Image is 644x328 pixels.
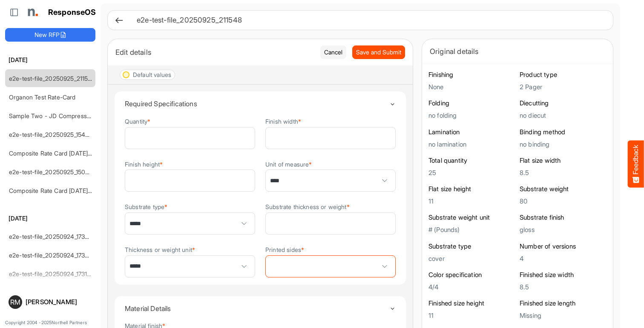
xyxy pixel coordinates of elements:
summary: Toggle content [125,91,396,116]
h4: Required Specifications [125,100,389,107]
h5: # (Pounds) [428,226,515,233]
label: Thickness or weight unit [125,246,195,253]
label: Substrate thickness or weight [265,204,350,210]
h5: no binding [520,141,607,148]
label: Quantity [125,118,150,124]
h5: 8.5 [520,169,607,176]
h6: [DATE] [5,55,95,65]
a: e2e-test-file_20250924_173550 [9,233,96,240]
h6: Finished size width [520,271,607,279]
span: RM [10,299,20,305]
h6: [DATE] [5,214,95,223]
h6: Color specification [428,271,515,279]
h6: Finished size height [428,299,515,308]
button: Save and Submit Progress [352,45,405,59]
h5: 11 [428,312,515,319]
h5: gloss [520,226,607,233]
h6: Flat size height [428,185,515,193]
div: Default values [133,72,171,78]
a: Organon Test Rate-Card [9,93,76,101]
h6: Finishing [428,71,515,79]
label: Finish width [265,118,301,124]
h6: Folding [428,99,515,107]
div: Original details [430,45,605,57]
button: Feedback [628,141,644,188]
h5: cover [428,255,515,262]
h5: no folding [428,112,515,119]
label: Finish height [125,161,163,167]
h6: Binding method [520,128,607,136]
h6: Diecutting [520,99,607,107]
button: New RFP [5,28,95,42]
a: Composite Rate Card [DATE]_smaller [9,150,110,157]
h6: Substrate weight [520,185,607,193]
a: e2e-test-file_20250924_173220 [9,252,96,259]
h5: 8.5 [520,283,607,291]
a: Sample Two - JD Compressed 2 [9,112,99,119]
h6: Lamination [428,128,515,136]
h6: Total quantity [428,156,515,165]
h6: Finished size length [520,299,607,308]
img: Northell [23,4,40,21]
label: Substrate type [125,204,167,210]
span: Save and Submit [356,48,401,57]
a: e2e-test-file_20250925_154535 [9,131,96,138]
h5: 80 [520,198,607,205]
h1: ResponseOS [48,8,96,17]
h6: Flat size width [520,156,607,165]
h6: Substrate weight unit [428,213,515,222]
a: Composite Rate Card [DATE]_smaller [9,187,110,194]
summary: Toggle content [125,296,396,321]
h6: Number of versions [520,242,607,251]
h5: 4 [520,255,607,262]
div: [PERSON_NAME] [26,299,92,305]
div: Edit details [115,46,314,58]
h4: Material Details [125,305,389,312]
label: Printed sides [265,246,304,253]
h5: 11 [428,198,515,205]
h5: 4/4 [428,283,515,291]
h5: Missing [520,312,607,319]
h5: no diecut [520,112,607,119]
h6: Substrate finish [520,213,607,222]
label: Unit of measure [265,161,312,167]
a: e2e-test-file_20250925_211548 [9,75,95,82]
h6: Substrate type [428,242,515,251]
h5: None [428,83,515,90]
a: e2e-test-file_20250925_150856 [9,168,96,175]
h5: 2 Pager [520,83,607,90]
button: Cancel [320,45,346,59]
h5: 25 [428,169,515,176]
h5: no lamination [428,141,515,148]
h6: e2e-test-file_20250925_211548 [137,17,599,24]
h6: Product type [520,71,607,79]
